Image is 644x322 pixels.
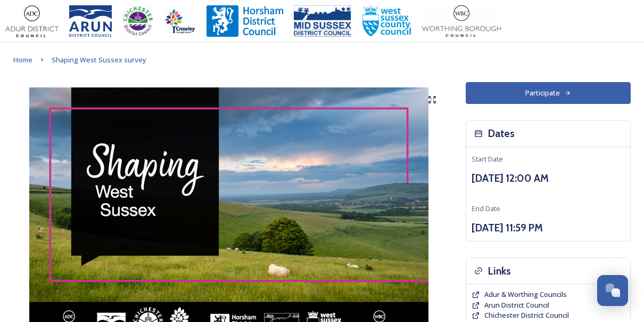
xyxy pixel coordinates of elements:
[52,53,146,66] a: Shaping West Sussex survey
[466,82,631,104] button: Participate
[488,263,511,279] h3: Links
[472,154,503,164] span: Start Date
[13,55,32,65] span: Home
[488,126,515,141] h3: Dates
[294,5,351,37] img: 150ppimsdc%20logo%20blue.png
[484,289,567,300] a: Adur & Worthing Councils
[122,5,153,37] img: CDC%20Logo%20-%20you%20may%20have%20a%20better%20version.jpg
[362,5,412,37] img: WSCCPos-Spot-25mm.jpg
[164,5,196,37] img: Crawley%20BC%20logo.jpg
[69,5,112,37] img: Arun%20District%20Council%20logo%20blue%20CMYK.jpg
[472,171,625,186] h3: [DATE] 12:00 AM
[5,5,59,37] img: Adur%20logo%20%281%29.jpeg
[422,5,501,37] img: Worthing_Adur%20%281%29.jpg
[52,55,146,65] span: Shaping West Sussex survey
[472,220,625,236] h3: [DATE] 11:59 PM
[13,53,32,66] a: Home
[597,275,628,306] button: Open Chat
[484,310,569,320] a: Chichester District Council
[472,204,500,213] span: End Date
[484,300,549,310] a: Arun District Council
[207,5,283,37] img: Horsham%20DC%20Logo.jpg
